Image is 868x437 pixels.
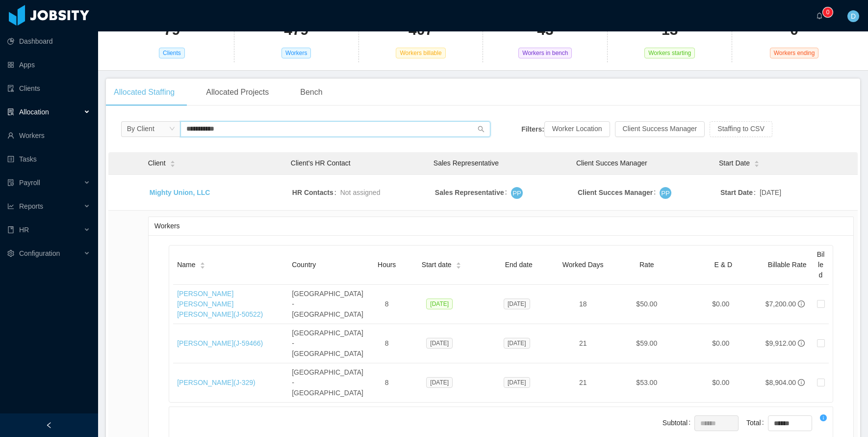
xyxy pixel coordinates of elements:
a: icon: profileTasks [7,149,90,169]
span: Workers ending [770,48,819,58]
a: [PERSON_NAME] [PERSON_NAME] [PERSON_NAME](J-50522) [177,290,263,318]
a: Mighty Union, LLC [150,189,210,196]
span: Not assigned [340,189,381,196]
strong: HR Contacts [292,189,333,196]
button: Worker Location [544,121,610,137]
span: [DATE] [426,338,453,349]
span: Sales Representative [434,159,499,167]
i: icon: caret-down [200,265,205,268]
div: $9,912.00 [766,338,796,349]
td: 8 [371,363,403,402]
span: Name [177,260,195,270]
a: icon: pie-chartDashboard [7,31,90,51]
label: Subtotal [663,419,694,427]
a: icon: appstoreApps [7,55,90,75]
div: Sort [754,159,760,166]
span: Reports [19,202,43,210]
span: Workers billable [396,48,445,58]
span: PP [512,188,521,199]
span: HR [19,226,29,234]
span: Workers in bench [518,48,572,58]
span: Hours [378,261,396,269]
span: PP [661,188,670,199]
i: icon: caret-up [754,160,759,163]
strong: Sales Representative [435,189,504,196]
i: icon: caret-down [754,163,759,166]
td: 18 [558,285,609,324]
div: Allocated Staffing [106,79,182,106]
i: icon: book [7,226,14,233]
a: icon: userWorkers [7,126,90,145]
sup: 0 [823,7,833,17]
i: icon: caret-down [456,265,461,268]
a: icon: auditClients [7,79,90,98]
div: Bench [292,79,330,106]
td: 8 [371,324,403,363]
td: [GEOGRAPHIC_DATA] - [GEOGRAPHIC_DATA] [288,363,371,402]
button: Client Success Manager [615,121,705,137]
i: icon: caret-up [170,160,175,163]
strong: Client Succes Manager [578,189,653,196]
a: [PERSON_NAME](J-59466) [177,339,263,347]
td: 8 [371,285,403,324]
div: Sort [200,261,205,268]
i: icon: setting [7,250,14,257]
span: Allocation [19,108,49,116]
span: E & D [714,261,732,269]
span: [DATE] [426,377,453,388]
span: Billed [817,250,825,279]
span: Start date [422,260,452,270]
label: Total [746,419,767,427]
span: info-circle [798,379,805,386]
div: $8,904.00 [766,378,796,388]
td: $59.00 [609,324,685,363]
i: icon: file-protect [7,179,14,186]
button: Staffing to CSV [710,121,772,137]
span: [DATE] [504,377,530,388]
span: [DATE] [426,299,453,309]
td: 21 [558,363,609,402]
input: Total [768,416,812,431]
i: icon: caret-up [456,261,461,264]
span: Country [292,261,316,269]
span: D [851,10,856,22]
span: $0.00 [712,339,729,347]
span: End date [505,261,533,269]
td: 21 [558,324,609,363]
span: Clients [159,48,185,58]
input: Subtotal [695,416,738,431]
div: $7,200.00 [766,299,796,309]
strong: Start Date [720,189,753,196]
span: [DATE] [760,188,781,198]
td: $50.00 [609,285,685,324]
span: Start Date [719,158,750,168]
i: icon: solution [7,109,14,115]
strong: Filters: [521,125,544,133]
span: Client Succes Manager [576,159,647,167]
span: Payroll [19,179,40,187]
span: Client [148,158,166,168]
span: Workers starting [644,48,695,58]
div: Workers [154,217,847,235]
i: icon: info-circle [820,414,827,421]
i: icon: caret-up [200,261,205,264]
div: Allocated Projects [198,79,277,106]
span: info-circle [798,300,805,307]
i: icon: line-chart [7,203,14,210]
i: icon: search [478,126,485,133]
span: Client’s HR Contact [291,159,351,167]
span: [DATE] [504,299,530,309]
span: $0.00 [712,379,729,386]
span: Rate [639,261,654,269]
td: $53.00 [609,363,685,402]
span: Workers [281,48,311,58]
div: Sort [170,159,176,166]
span: Configuration [19,249,60,257]
div: By Client [127,121,154,136]
div: Sort [456,261,461,268]
span: Worked Days [562,261,604,269]
span: [DATE] [504,338,530,349]
i: icon: bell [816,12,823,19]
span: $0.00 [712,300,729,308]
i: icon: caret-down [170,163,175,166]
